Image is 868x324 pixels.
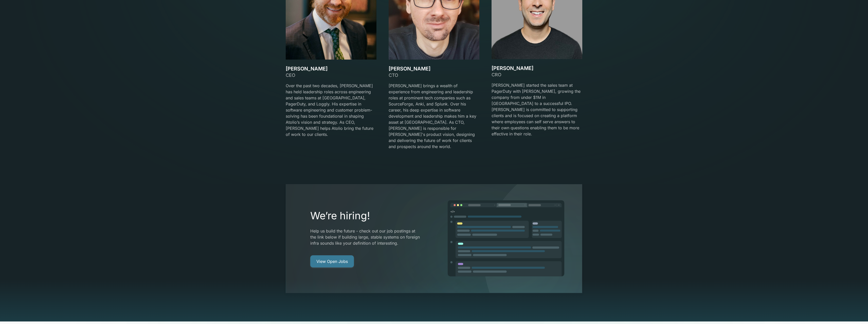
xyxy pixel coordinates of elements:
p: [PERSON_NAME] started the sales team at PagerDuty with [PERSON_NAME], growing the company from un... [492,82,582,137]
img: image [447,200,565,277]
h2: We’re hiring! [310,210,421,222]
a: View Open Jobs [310,255,354,267]
p: Over the past two decades, [PERSON_NAME] has held leadership roles across engineering and sales t... [286,83,376,137]
p: Help us build the future - check out our job postings at the link below if building large, stable... [310,228,421,246]
div: CRO [492,71,582,78]
div: CTO [389,72,479,79]
h3: [PERSON_NAME] [389,66,479,72]
h3: [PERSON_NAME] [286,66,376,72]
iframe: Chat Widget [843,300,868,324]
p: [PERSON_NAME] brings a wealth of experience from engineering and leadership roles at prominent te... [389,83,479,150]
h3: [PERSON_NAME] [492,65,582,71]
div: CEO [286,72,376,79]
